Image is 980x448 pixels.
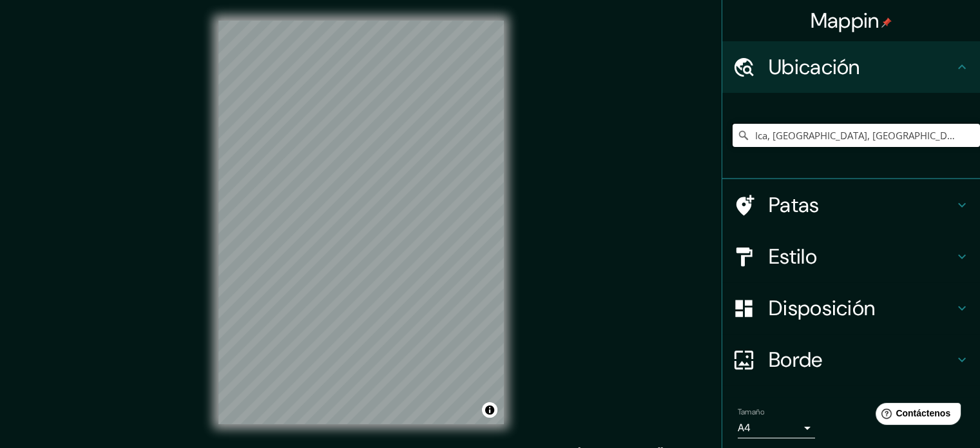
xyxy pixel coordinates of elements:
[865,398,966,434] iframe: Lanzador de widgets de ayuda
[769,191,820,219] font: Patas
[738,418,815,438] div: A4
[218,21,504,424] canvas: Mapa
[722,334,980,385] div: Borde
[482,402,497,418] button: Activar o desactivar atribución
[769,295,875,322] font: Disposición
[733,124,980,147] input: Elige tu ciudad o zona
[881,17,892,28] img: pin-icon.png
[738,407,764,417] font: Tamaño
[738,421,751,434] font: A4
[769,346,823,373] font: Borde
[722,231,980,282] div: Estilo
[811,7,879,34] font: Mappin
[722,41,980,93] div: Ubicación
[769,243,817,270] font: Estilo
[769,54,860,81] font: Ubicación
[722,179,980,231] div: Patas
[722,282,980,334] div: Disposición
